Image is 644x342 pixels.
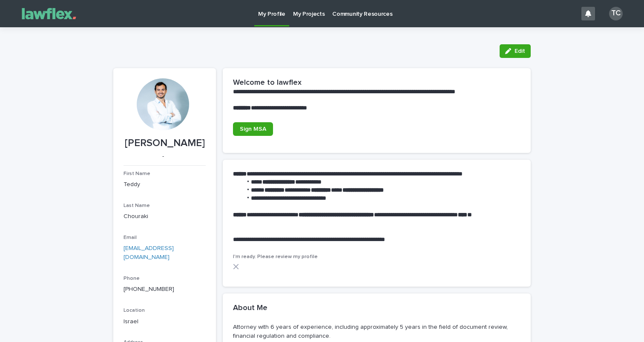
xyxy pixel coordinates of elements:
[124,285,206,294] p: ⁦[PHONE_NUMBER]⁩
[124,153,202,160] p: -
[233,323,520,341] p: Attorney with 6 years of experience, including approximately 5 years in the field of document rev...
[500,44,531,58] button: Edit
[124,180,206,189] p: Teddy
[124,212,206,221] p: Chouraki
[124,235,137,240] span: Email
[17,5,81,22] img: Gnvw4qrBSHOAfo8VMhG6
[124,317,206,326] p: Israel
[124,276,140,281] span: Phone
[240,126,266,132] span: Sign MSA
[233,78,302,88] h2: Welcome to lawflex
[124,137,206,149] p: [PERSON_NAME]
[233,304,267,313] h2: About Me
[124,171,150,176] span: First Name
[609,7,623,20] div: TC
[515,48,525,54] span: Edit
[124,245,174,260] a: [EMAIL_ADDRESS][DOMAIN_NAME]
[233,122,273,136] a: Sign MSA
[124,203,150,208] span: Last Name
[233,254,318,259] span: I'm ready. Please review my profile
[124,308,145,313] span: Location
